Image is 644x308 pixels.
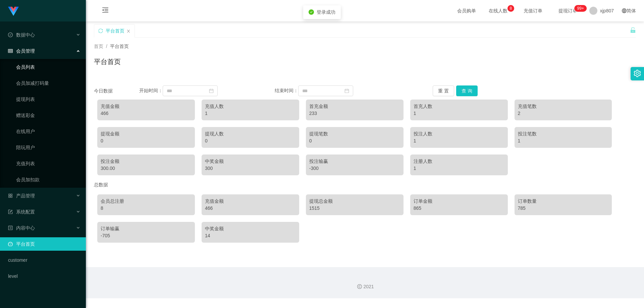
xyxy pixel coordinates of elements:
div: 总数据 [94,179,636,191]
div: 会员总注册 [101,198,192,205]
div: 首充金额 [309,103,400,110]
div: 首充人数 [414,103,504,110]
div: 1 [414,110,504,117]
span: / [106,44,107,49]
div: 投注金额 [101,158,192,165]
div: 充值笔数 [518,103,609,110]
i: 图标: setting [634,70,641,77]
a: 陪玩用户 [16,141,80,154]
div: 14 [205,232,296,239]
i: icon: check-circle [309,9,314,15]
span: 提现订单 [555,8,581,13]
div: 提现人数 [205,130,296,137]
span: 内容中心 [8,225,35,231]
span: 平台首页 [110,44,129,49]
div: 8 [101,205,192,212]
p: 8 [509,5,512,12]
div: 0 [309,137,400,144]
a: 提现列表 [16,93,80,106]
div: 300.00 [101,165,192,172]
span: 首页 [94,44,103,49]
a: 会员列表 [16,60,80,74]
div: 1 [414,165,504,172]
div: 1 [414,137,504,144]
button: 重 置 [433,85,454,96]
div: 充值金额 [205,198,296,205]
span: 会员管理 [8,48,35,54]
h1: 平台首页 [94,57,121,67]
div: 2 [518,110,609,117]
i: 图标: close [126,29,130,33]
div: 中奖金额 [205,158,296,165]
div: 233 [309,110,400,117]
div: 1515 [309,205,400,212]
div: 订单数量 [518,198,609,205]
div: 0 [205,137,296,144]
i: 图标: calendar [209,88,214,93]
div: 投注输赢 [309,158,400,165]
button: 查 询 [456,85,478,96]
div: 今日数据 [94,87,139,95]
div: 投注笔数 [518,130,609,137]
div: 300 [205,165,296,172]
i: 图标: table [8,49,13,53]
div: 提现总金额 [309,198,400,205]
span: 充值订单 [520,8,546,13]
a: 图标: dashboard平台首页 [8,237,80,251]
a: customer [8,253,80,267]
div: -300 [309,165,400,172]
div: 785 [518,205,609,212]
i: 图标: menu-fold [94,0,117,22]
a: 赠送彩金 [16,109,80,122]
div: 订单金额 [414,198,504,205]
div: 订单输赢 [101,225,192,232]
div: 中奖金额 [205,225,296,232]
div: 466 [101,110,192,117]
i: 图标: unlock [630,27,636,33]
a: 在线用户 [16,125,80,138]
span: 在线人数 [485,8,511,13]
div: 平台首页 [106,24,124,37]
div: 注册人数 [414,158,504,165]
a: 充值列表 [16,157,80,170]
sup: 257 [575,5,587,12]
div: -705 [101,232,192,239]
span: 系统配置 [8,209,35,214]
div: 充值金额 [101,103,192,110]
div: 466 [205,205,296,212]
span: 登录成功 [317,9,335,15]
span: 结束时间： [275,88,298,93]
a: 会员加扣款 [16,173,80,186]
div: 充值人数 [205,103,296,110]
i: 图标: global [622,8,627,13]
div: 投注人数 [414,130,504,137]
span: 数据中心 [8,32,35,38]
i: 图标: appstore-o [8,193,13,198]
i: 图标: sync [98,28,103,33]
div: 2021 [91,283,639,290]
div: 0 [101,137,192,144]
div: 提现金额 [101,130,192,137]
a: 会员加减打码量 [16,76,80,90]
div: 865 [414,205,504,212]
div: 提现笔数 [309,130,400,137]
img: logo.9652507e.png [8,7,19,16]
i: 图标: check-circle-o [8,33,13,37]
span: 开始时间： [139,88,163,93]
span: 产品管理 [8,193,35,198]
i: 图标: calendar [344,88,349,93]
div: 1 [205,110,296,117]
sup: 8 [507,5,514,12]
i: 图标: copyright [357,284,362,289]
div: 1 [518,137,609,144]
i: 图标: profile [8,226,13,230]
i: 图标: form [8,209,13,214]
a: level [8,269,80,283]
